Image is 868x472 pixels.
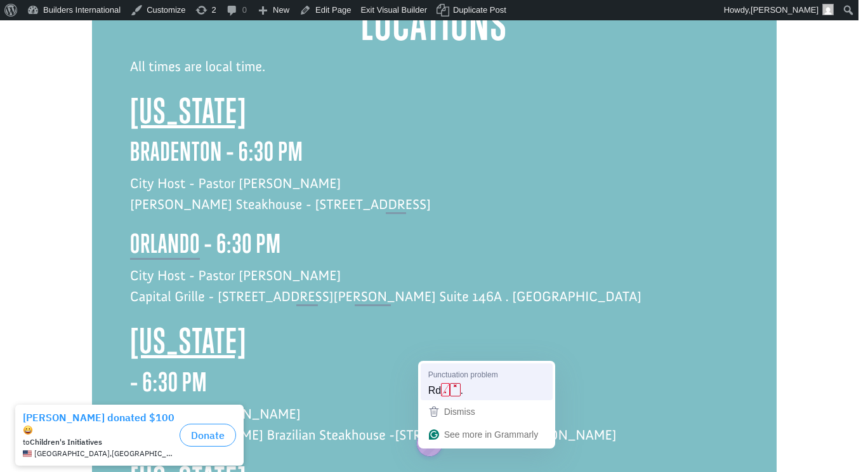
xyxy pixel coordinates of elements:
[130,403,739,459] p: City Host - [PERSON_NAME] Fogo [PERSON_NAME] Brazilian Steakhouse - [STREET_ADDRESS] [PERSON_NAME]
[23,27,33,37] img: emoji grinningFace
[130,320,247,361] span: [US_STATE]
[34,51,174,60] span: [GEOGRAPHIC_DATA] , [GEOGRAPHIC_DATA]
[130,137,739,173] h3: Bradenton – 6:30 PM
[180,25,236,48] button: Donate
[130,173,739,229] p: City Host - Pastor [PERSON_NAME] [PERSON_NAME] Steakhouse - [STREET_ADDRESS]
[130,56,739,91] p: All times are local time.
[130,367,739,403] h3: – 6:30 PM
[130,229,739,265] h3: orlando – 6:30 PM
[23,51,32,60] img: US.png
[751,5,819,15] span: [PERSON_NAME]
[130,265,739,321] p: City Host - Pastor [PERSON_NAME] Capital Grille - [STREET_ADDRESS][PERSON_NAME] Suite 146A . [GEO...
[23,13,174,38] div: [PERSON_NAME] donated $100
[30,39,102,48] strong: Children's Initiatives
[130,90,247,131] span: [US_STATE]
[23,39,174,48] div: to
